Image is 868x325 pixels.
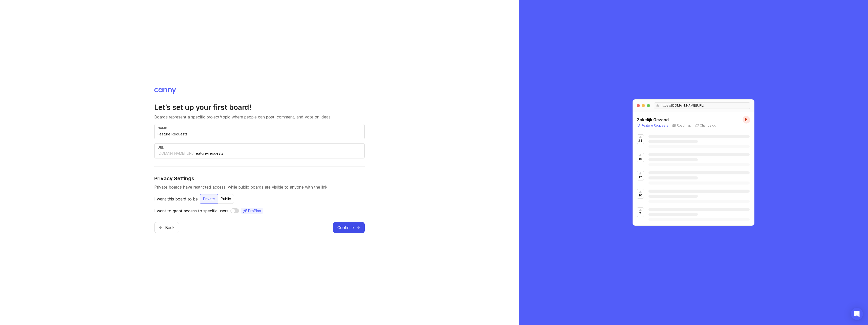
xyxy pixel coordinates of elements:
p: I want to grant access to specific users [154,208,228,214]
img: Canny logo [154,88,176,94]
p: Feature Requests [641,124,668,128]
button: Private [200,194,218,204]
div: url [158,146,361,149]
div: Public [218,194,234,204]
span: Continue [337,225,354,231]
p: Changelog [700,124,716,128]
span: [DOMAIN_NAME][URL] [671,104,704,108]
h4: Privacy Settings [154,175,365,182]
p: 10 [639,193,642,197]
span: https:// [659,104,671,108]
span: Back [165,225,175,231]
p: 16 [639,157,642,161]
p: Roadmap [677,124,691,128]
button: Back [154,222,179,233]
p: 7 [639,212,641,216]
div: name [158,126,361,130]
p: Private boards have restricted access, while public boards are visible to anyone with the link. [154,184,365,190]
p: 12 [639,175,642,179]
div: E [743,116,750,124]
span: Pro Plan [248,208,261,213]
h5: Zakelijk Gezond [637,117,669,123]
button: Public [218,194,234,204]
p: 24 [638,139,642,143]
div: Open Intercom Messenger [851,308,863,320]
div: [DOMAIN_NAME][URL] [158,151,194,156]
p: Boards represent a specific project/topic where people can post, comment, and vote on ideas. [154,114,365,120]
button: Continue [333,222,365,233]
p: I want this board to be [154,196,198,202]
h2: Let’s set up your first board! [154,103,365,112]
input: e.g. Feature Requests [158,131,361,137]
